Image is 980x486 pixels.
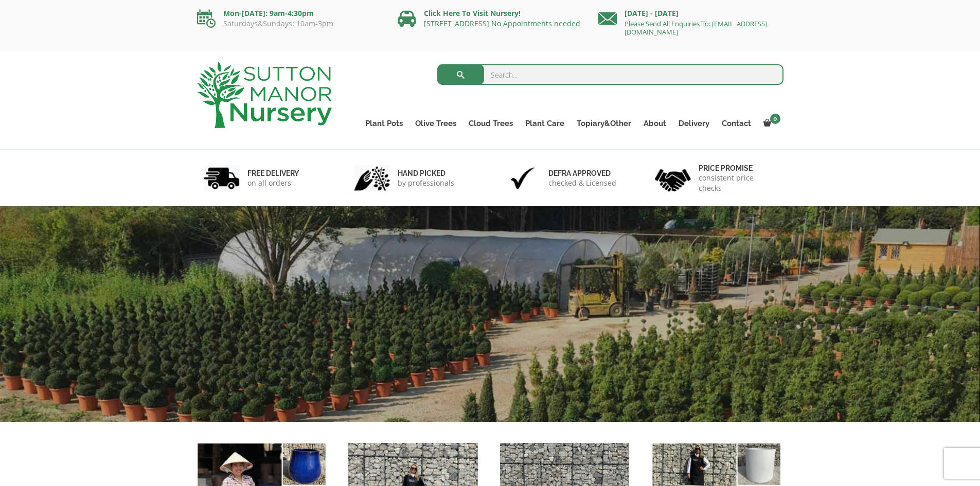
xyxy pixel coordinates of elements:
a: [STREET_ADDRESS] No Appointments needed [424,19,580,28]
span: 0 [770,114,780,124]
a: Cloud Trees [462,116,519,131]
p: Saturdays&Sundays: 10am-3pm [197,20,382,28]
img: 1.jpg [204,165,240,191]
input: Search... [437,64,783,85]
p: [DATE] - [DATE] [598,7,783,20]
h6: Price promise [699,164,777,173]
img: 4.jpg [655,163,691,194]
p: checked & Licensed [548,178,616,188]
img: 3.jpg [505,165,541,191]
a: Please Send All Enquiries To: [EMAIL_ADDRESS][DOMAIN_NAME] [625,19,767,37]
p: by professionals [398,178,454,188]
a: About [637,116,672,131]
h6: Defra approved [548,169,616,178]
a: Olive Trees [409,116,462,131]
a: 0 [757,116,783,131]
img: logo [197,62,332,128]
h6: FREE DELIVERY [247,169,299,178]
p: Mon-[DATE]: 9am-4:30pm [197,7,382,20]
p: consistent price checks [699,173,777,193]
p: on all orders [247,178,299,188]
img: 2.jpg [354,165,390,191]
h6: hand picked [398,169,454,178]
a: Plant Care [519,116,571,131]
a: Plant Pots [359,116,409,131]
a: Click Here To Visit Nursery! [424,8,521,18]
a: Contact [716,116,757,131]
a: Topiary&Other [571,116,637,131]
a: Delivery [672,116,716,131]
